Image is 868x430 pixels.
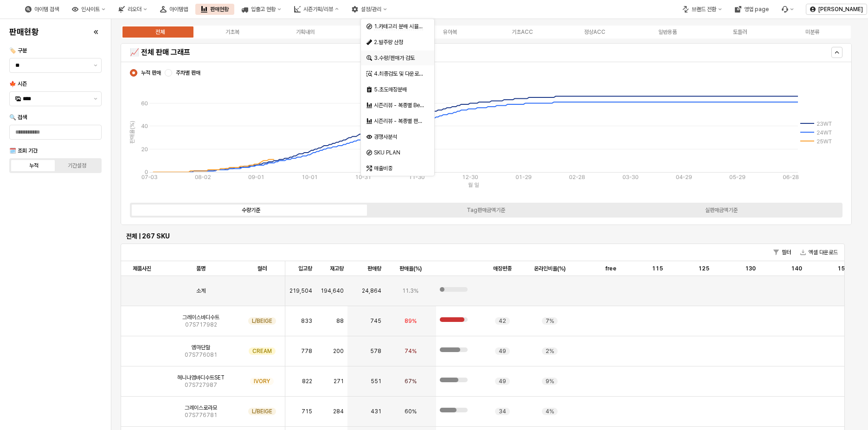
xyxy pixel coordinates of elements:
[837,265,849,272] span: 150
[19,4,64,15] button: 아이템 검색
[546,408,554,415] span: 4%
[631,28,703,36] label: 일반용품
[13,161,56,170] label: 누적
[113,4,153,15] button: 리오더
[124,28,196,36] label: 전체
[604,206,839,214] label: 실판매금액기준
[704,28,776,36] label: 토들러
[185,411,217,419] span: 07S776781
[333,347,344,355] span: 200
[321,287,344,295] span: 194,640
[185,321,217,328] span: 07S717982
[745,265,756,272] span: 130
[370,317,381,325] span: 745
[154,4,193,15] button: 아이템맵
[374,54,423,62] div: 3.수량/판매가 검토
[770,247,795,258] button: 필터
[362,287,381,295] span: 24,864
[499,347,506,355] span: 49
[90,92,101,106] button: 제안 사항 표시
[658,29,677,35] div: 일반용품
[791,265,802,272] span: 140
[692,6,716,13] div: 브랜드 전환
[182,314,219,321] span: 그레이스바디수트
[9,47,27,54] span: 🏷️ 구분
[414,28,486,36] label: 유아복
[254,378,270,385] span: IVORY
[242,207,260,213] div: 수량기준
[374,165,423,172] div: 매출비중
[605,265,617,272] span: free
[512,29,533,35] div: 기초ACC
[177,374,225,381] span: 헤니나염바디수트SET
[705,207,738,213] div: 실판매금액기준
[361,6,381,13] div: 설정/관리
[81,6,100,13] div: 인사이트
[169,6,188,13] div: 아이템맵
[90,58,101,72] button: 제안 사항 표시
[66,4,111,15] button: 인사이트
[9,81,27,87] span: 🍁 시즌
[405,378,417,385] span: 67%
[546,317,554,325] span: 7%
[486,28,559,36] label: 기초ACC
[402,287,418,295] span: 11.3%
[797,247,842,258] button: 엑셀 다운로드
[257,265,267,272] span: 컬러
[368,206,604,214] label: Tag판매금액기준
[677,4,727,15] button: 브랜드 전환
[341,28,414,36] label: 기획외의
[776,28,849,36] label: 미분류
[584,29,605,35] div: 정상ACC
[9,114,27,121] span: 🔍 검색
[236,4,287,15] button: 입출고 현황
[336,317,344,325] span: 88
[443,29,457,35] div: 유아복
[195,4,234,15] button: 판매현황
[546,378,554,385] span: 9%
[192,344,210,351] span: 엠마단말
[499,378,506,385] span: 49
[176,69,200,77] span: 주차별 판매
[330,265,344,272] span: 재고량
[374,23,432,30] span: 1.카테고리 분배 시뮬레이션
[298,265,312,272] span: 입고량
[111,19,868,430] main: App Frame
[302,408,312,415] span: 715
[499,408,506,415] span: 34
[301,317,312,325] span: 833
[371,378,381,385] span: 551
[68,162,86,169] div: 기간설정
[302,378,312,385] span: 822
[185,404,217,411] span: 그레이스로라모
[806,4,867,15] button: [PERSON_NAME]
[374,39,423,46] div: 2.발주량 산정
[776,4,799,15] div: Menu item 6
[367,265,381,272] span: 판매량
[405,317,417,325] span: 89%
[210,6,229,13] div: 판매현황
[405,408,417,415] span: 60%
[405,347,417,355] span: 74%
[370,347,381,355] span: 578
[371,408,381,415] span: 431
[374,102,424,109] div: 시즌리뷰 - 복종별 Best & Worst
[493,265,512,272] span: 매장편중
[126,232,839,240] h6: 전체 | 267 SKU
[733,29,747,35] div: 토들러
[346,4,392,15] button: 설정/관리
[269,28,341,36] label: 기획내의
[361,19,434,176] div: Select an option
[333,408,344,415] span: 284
[805,29,819,35] div: 미분류
[546,347,554,355] span: 2%
[818,6,863,13] p: [PERSON_NAME]
[34,6,59,13] div: 아이템 검색
[141,69,161,77] span: 누적 판매
[251,6,276,13] div: 입출고 현황
[56,161,99,170] label: 기간설정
